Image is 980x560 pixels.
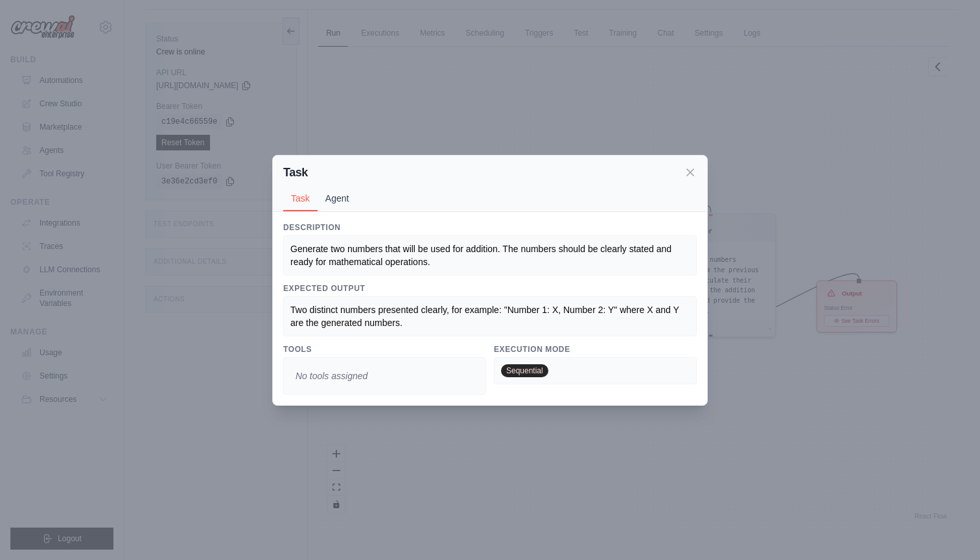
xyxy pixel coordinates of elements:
span: No tools assigned [290,364,373,388]
button: Agent [318,186,357,211]
span: Two distinct numbers presented clearly, for example: "Number 1: X, Number 2: Y" where X and Y are... [290,305,681,328]
h3: Expected Output [283,283,697,294]
h3: Description [283,222,697,233]
h3: Execution Mode [494,344,697,355]
h3: Tools [283,344,486,355]
span: Generate two numbers that will be used for addition. The numbers should be clearly stated and rea... [290,244,674,267]
span: Sequential [501,364,548,377]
